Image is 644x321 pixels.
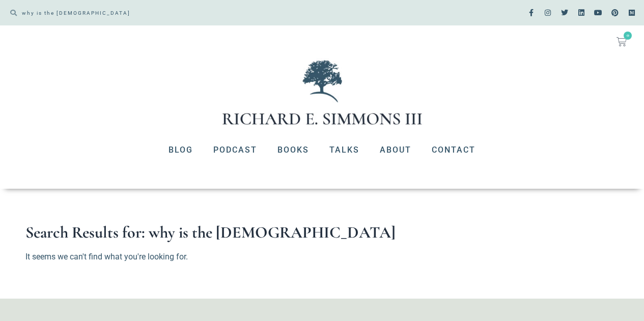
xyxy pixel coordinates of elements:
h1: Search Results for: why is the [DEMOGRAPHIC_DATA] [25,224,619,241]
a: 0 [604,31,639,53]
a: Books [267,137,319,163]
a: Blog [158,137,203,163]
a: Contact [422,137,486,163]
a: Podcast [203,137,267,163]
div: It seems we can't find what you're looking for. [25,251,213,263]
a: About [370,137,422,163]
a: Talks [319,137,370,163]
input: SEARCH [17,5,317,20]
span: 0 [624,32,632,40]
